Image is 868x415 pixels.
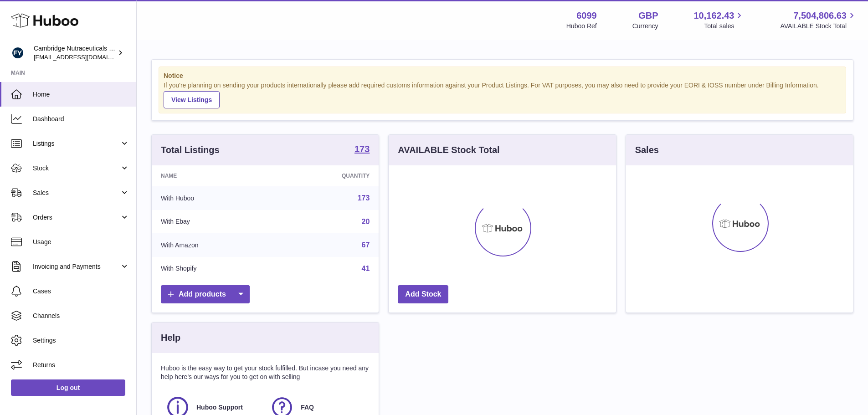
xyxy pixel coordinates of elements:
th: Quantity [276,165,379,186]
strong: 173 [354,144,370,154]
span: Cases [33,287,129,296]
h3: AVAILABLE Stock Total [398,144,499,156]
td: With Ebay [152,210,276,234]
span: Usage [33,238,129,246]
span: Total sales [704,22,745,31]
span: Orders [33,213,120,222]
td: With Huboo [152,186,276,210]
span: 10,162.43 [693,10,734,22]
td: With Shopify [152,257,276,281]
strong: GBP [638,10,658,22]
span: Dashboard [33,115,129,123]
img: internalAdmin-6099@internal.huboo.com [11,46,25,60]
h3: Sales [635,144,659,156]
a: 20 [362,218,370,225]
span: Returns [33,361,129,369]
div: Currency [632,22,658,31]
div: If you're planning on sending your products internationally please add required customs informati... [164,81,841,108]
strong: Notice [164,72,841,80]
a: 41 [362,265,370,272]
span: Sales [33,189,120,197]
a: Add products [161,285,250,304]
th: Name [152,165,276,186]
span: Settings [33,336,129,345]
a: 10,162.43 Total sales [693,10,745,31]
div: Huboo Ref [566,22,597,31]
a: 173 [358,194,370,202]
span: FAQ [301,403,314,412]
div: Cambridge Nutraceuticals Ltd [34,44,116,61]
a: Add Stock [398,285,448,304]
a: 67 [362,241,370,249]
a: 7,504,806.63 AVAILABLE Stock Total [780,10,857,31]
span: 7,504,806.63 [793,10,847,22]
span: Stock [33,164,120,173]
span: Home [33,90,129,99]
strong: 6099 [576,10,597,22]
span: Channels [33,312,129,320]
a: Log out [11,379,125,396]
span: AVAILABLE Stock Total [780,22,857,31]
td: With Amazon [152,233,276,257]
span: Invoicing and Payments [33,262,120,271]
p: Huboo is the easy way to get your stock fulfilled. But incase you need any help here's our ways f... [161,364,370,381]
span: [EMAIL_ADDRESS][DOMAIN_NAME] [34,53,134,61]
span: Huboo Support [196,403,243,412]
h3: Total Listings [161,144,220,156]
a: 173 [354,144,370,155]
a: View Listings [164,91,220,108]
span: Listings [33,139,120,148]
h3: Help [161,332,180,344]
